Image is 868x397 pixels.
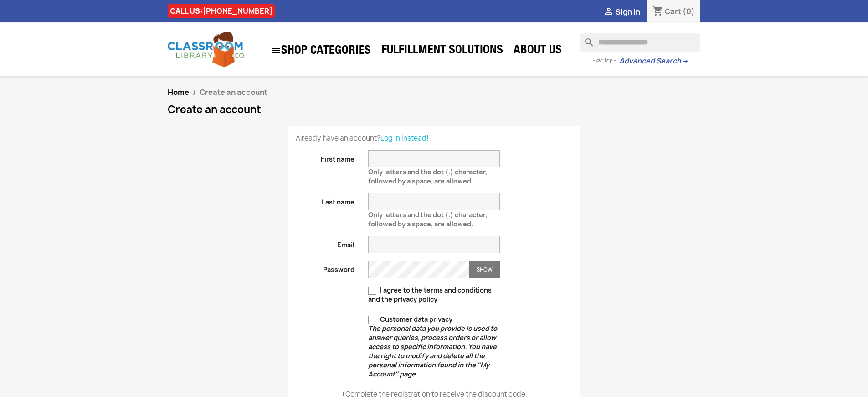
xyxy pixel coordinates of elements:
span: Cart [665,6,681,16]
span: Create an account [200,87,267,97]
p: Already have an account? [296,134,573,143]
span: Only letters and the dot (.) character, followed by a space, are allowed. [368,207,487,228]
input: Password input [368,261,469,278]
em: The personal data you provide is used to answer queries, process orders or allow access to specif... [368,324,497,378]
span: Only letters and the dot (.) character, followed by a space, are allowed. [368,164,487,185]
a:  Sign in [603,7,640,17]
a: Home [168,87,189,97]
label: First name [289,150,362,164]
label: Last name [289,193,362,207]
a: [PHONE_NUMBER] [203,6,272,16]
span: → [681,57,688,66]
a: Advanced Search→ [619,57,688,66]
label: Email [289,236,362,250]
i:  [603,7,614,18]
button: Show [469,261,500,278]
a: SHOP CATEGORIES [266,41,375,61]
i:  [270,45,281,56]
span: (0) [683,6,695,16]
label: Customer data privacy [368,315,500,379]
input: Search [580,33,700,52]
span: - or try - [592,56,619,65]
span: Sign in [616,7,640,17]
i: search [580,33,591,44]
div: CALL US: [168,4,275,18]
a: Fulfillment Solutions [377,42,508,60]
img: Classroom Library Company [168,32,245,67]
label: I agree to the terms and conditions and the privacy policy [368,286,500,304]
a: About Us [509,42,566,60]
i: shopping_cart [652,6,663,17]
a: Log in instead! [380,133,429,143]
h1: Create an account [168,104,701,115]
label: Password [289,261,362,274]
